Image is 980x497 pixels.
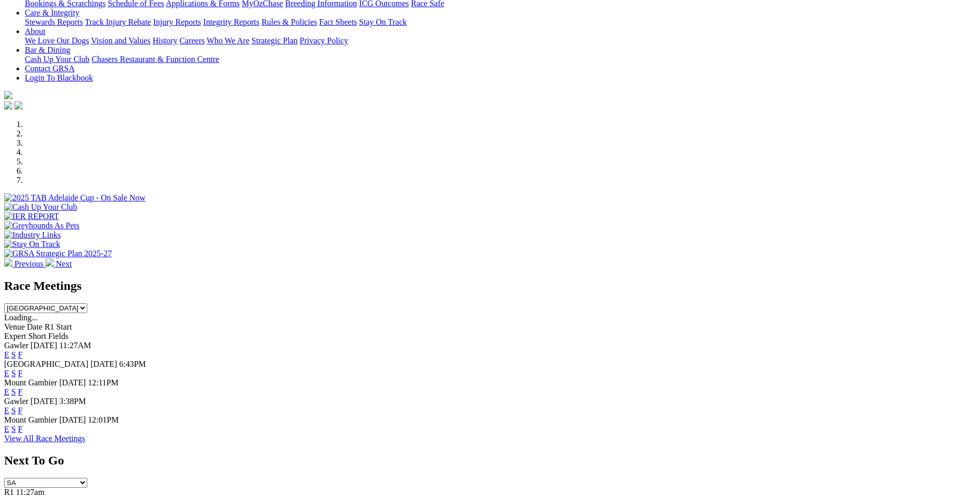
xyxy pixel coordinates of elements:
img: Industry Links [4,230,61,240]
a: Fact Sheets [319,18,357,26]
a: We Love Our Dogs [25,36,89,45]
a: View All Race Meetings [4,434,85,443]
span: 6:43PM [119,360,146,368]
span: Mount Gambier [4,378,57,387]
a: Login To Blackbook [25,73,93,82]
div: Care & Integrity [25,18,976,27]
a: Track Injury Rebate [85,18,151,26]
a: F [18,387,23,396]
span: Fields [48,332,68,340]
a: Next [45,259,72,268]
img: facebook.svg [4,101,12,110]
a: Stay On Track [359,18,407,26]
a: E [4,387,9,396]
span: Gawler [4,341,28,350]
h2: Next To Go [4,454,976,468]
span: Short [28,332,46,340]
div: Bar & Dining [25,55,976,64]
a: S [11,425,16,433]
span: Gawler [4,397,28,406]
span: [DATE] [59,378,86,387]
a: F [18,406,23,415]
span: R1 Start [44,322,72,331]
a: E [4,425,9,433]
a: S [11,350,16,359]
a: Care & Integrity [25,8,80,17]
a: Strategic Plan [252,36,298,45]
span: 12:11PM [88,378,118,387]
a: Cash Up Your Club [25,55,89,64]
a: Contact GRSA [25,64,74,73]
img: chevron-right-pager-white.svg [45,258,54,267]
img: Stay On Track [4,240,60,249]
span: Date [27,322,42,331]
span: 11:27AM [59,341,91,350]
a: About [25,27,45,36]
a: Rules & Policies [261,18,317,26]
a: Previous [4,259,45,268]
a: Injury Reports [153,18,201,26]
span: Mount Gambier [4,415,57,424]
img: logo-grsa-white.png [4,91,12,99]
span: Expert [4,332,26,340]
span: [DATE] [90,360,117,368]
a: F [18,425,23,433]
span: Venue [4,322,25,331]
a: Bar & Dining [25,45,70,54]
img: Greyhounds As Pets [4,221,80,230]
h2: Race Meetings [4,279,976,293]
span: 12:01PM [88,415,119,424]
a: Careers [179,36,205,45]
a: S [11,406,16,415]
img: IER REPORT [4,212,59,221]
a: Vision and Values [91,36,150,45]
img: chevron-left-pager-white.svg [4,258,12,267]
span: 11:27am [16,488,44,496]
span: [DATE] [59,415,86,424]
a: History [152,36,177,45]
a: Who We Are [207,36,250,45]
img: Cash Up Your Club [4,203,77,212]
span: Next [56,259,72,268]
div: About [25,36,976,45]
a: E [4,350,9,359]
span: Previous [14,259,43,268]
a: E [4,406,9,415]
span: 3:38PM [59,397,86,406]
a: Chasers Restaurant & Function Centre [91,55,219,64]
span: [DATE] [30,397,57,406]
a: S [11,369,16,378]
span: Loading... [4,313,38,322]
span: [GEOGRAPHIC_DATA] [4,360,88,368]
img: 2025 TAB Adelaide Cup - On Sale Now [4,193,146,203]
a: E [4,369,9,378]
a: Privacy Policy [300,36,348,45]
a: S [11,387,16,396]
span: R1 [4,488,14,496]
img: twitter.svg [14,101,23,110]
a: Stewards Reports [25,18,83,26]
a: F [18,369,23,378]
a: Integrity Reports [203,18,259,26]
a: F [18,350,23,359]
span: [DATE] [30,341,57,350]
img: GRSA Strategic Plan 2025-27 [4,249,112,258]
